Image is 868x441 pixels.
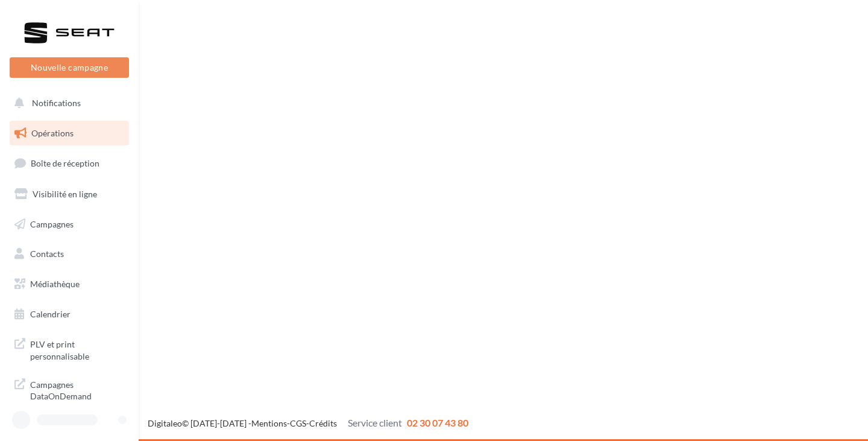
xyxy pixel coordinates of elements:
[148,418,182,428] a: Digitaleo
[7,372,131,407] a: Campagnes DataOnDemand
[30,376,124,402] span: Campagnes DataOnDemand
[30,249,64,259] span: Contacts
[30,218,74,229] span: Campagnes
[30,279,80,289] span: Médiathèque
[7,150,131,176] a: Boîte de réception
[251,418,287,428] a: Mentions
[309,418,337,428] a: Crédits
[7,182,131,207] a: Visibilité en ligne
[30,336,124,362] span: PLV et print personnalisable
[7,331,131,367] a: PLV et print personnalisable
[7,121,131,146] a: Opérations
[7,212,131,237] a: Campagnes
[148,418,468,428] span: © [DATE]-[DATE] - - -
[32,98,81,108] span: Notifications
[290,418,306,428] a: CGS
[407,417,468,428] span: 02 30 07 43 80
[30,309,71,319] span: Calendrier
[7,271,131,297] a: Médiathèque
[31,128,74,138] span: Opérations
[10,57,129,78] button: Nouvelle campagne
[348,417,402,428] span: Service client
[31,158,99,168] span: Boîte de réception
[7,302,131,327] a: Calendrier
[7,241,131,267] a: Contacts
[33,189,97,199] span: Visibilité en ligne
[7,90,127,116] button: Notifications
